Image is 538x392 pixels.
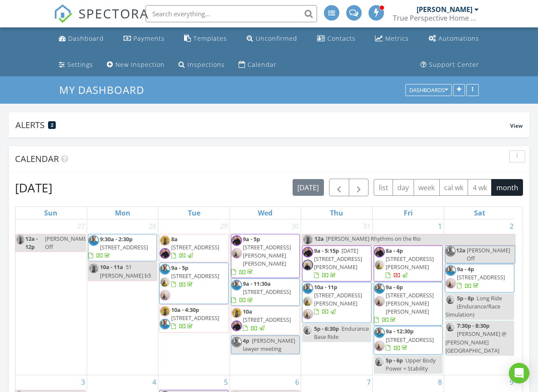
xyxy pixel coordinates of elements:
img: e1dcc1c6bc134daa864f5c366ab69434.jpeg [160,248,170,259]
a: 10a [STREET_ADDRESS] [243,308,291,332]
a: Go to August 7, 2025 [365,375,372,389]
input: Search everything... [145,5,317,22]
a: Contacts [314,31,359,47]
span: Upper Body Power + Stability [386,356,435,372]
a: 10a - 11p [STREET_ADDRESS][PERSON_NAME] [302,282,371,323]
a: My Dashboard [59,83,151,97]
img: img_9246.jpg [160,277,170,287]
img: img_5442.jpg [231,280,242,290]
img: img_9246.jpg [302,296,313,307]
a: Friday [402,207,414,219]
img: pxl_20211004_213903593.jpg [160,235,170,246]
span: [STREET_ADDRESS] [171,272,219,280]
div: Support Center [429,60,479,69]
span: 9a - 12:30p [386,327,414,335]
img: img_9246.jpg [302,325,313,335]
div: Payments [133,34,165,42]
a: 8a [STREET_ADDRESS] [159,234,228,262]
img: img_5442.jpg [374,283,385,294]
span: [STREET_ADDRESS] [457,273,505,281]
span: Calendar [15,153,59,165]
img: The Best Home Inspection Software - Spectora [54,4,73,23]
a: Go to July 27, 2025 [76,219,87,233]
a: 8a - 4p [STREET_ADDRESS][PERSON_NAME] [386,247,434,279]
a: 9a - 5p [STREET_ADDRESS][PERSON_NAME][PERSON_NAME] [231,234,300,278]
a: Go to August 2, 2025 [508,219,515,233]
td: Go to July 27, 2025 [15,219,87,375]
span: [PERSON_NAME] Rhythms on the Rio [326,235,421,242]
a: 9:30a - 2:30p [STREET_ADDRESS] [88,234,157,262]
span: 9a - 5p [243,235,260,243]
span: 9a - 6p [386,283,403,291]
button: month [491,179,523,196]
div: Metrics [385,34,409,42]
img: img_5442.jpg [231,337,242,347]
a: 10a - 4:30p [STREET_ADDRESS] [159,305,228,333]
div: Open Intercom Messenger [509,363,529,383]
span: [STREET_ADDRESS][PERSON_NAME] [314,291,362,307]
div: Dashboards [409,87,448,93]
img: e1dcc1c6bc134daa864f5c366ab69434.jpeg [231,320,242,331]
img: pxl_20211004_213903593.jpg [160,306,170,317]
a: Inspections [175,57,228,73]
td: Go to July 28, 2025 [87,219,158,375]
a: Go to July 30, 2025 [290,219,301,233]
img: pxl_20211004_213903593.jpg [302,234,313,245]
a: Unconfirmed [243,31,301,47]
div: Contacts [327,34,356,42]
a: Go to August 5, 2025 [222,375,230,389]
img: img_9246.jpg [445,322,456,332]
img: img_9244.jpg [231,248,242,259]
a: 10a [STREET_ADDRESS] [231,306,300,335]
span: 10a [243,308,252,315]
span: 4p [243,337,249,344]
a: Go to August 8, 2025 [436,375,444,389]
a: 9a - 5p [STREET_ADDRESS][PERSON_NAME][PERSON_NAME] [231,235,291,276]
a: 9a - 11:30a [STREET_ADDRESS] [231,278,300,306]
span: [STREET_ADDRESS] [243,316,291,323]
span: [STREET_ADDRESS] [243,288,291,296]
a: Payments [120,31,168,47]
span: SPECTORA [79,4,149,22]
span: 9a - 11:30a [243,280,271,287]
span: [PERSON_NAME] lawyer meeting [243,337,295,353]
a: Go to July 28, 2025 [147,219,158,233]
button: day [393,179,414,196]
div: Calendar [248,60,277,69]
a: Settings [55,57,97,73]
a: Thursday [328,207,345,219]
div: Settings [67,60,93,69]
a: 9:30a - 2:30p [STREET_ADDRESS] [88,235,148,259]
div: True Perspective Home Consultants [393,14,479,22]
span: 12a - 12p [25,234,43,251]
div: Templates [193,34,227,42]
img: pxl_20211004_213903593.jpg [231,308,242,318]
img: img_9256.jpg [302,260,313,270]
a: Go to August 6, 2025 [293,375,301,389]
span: [PERSON_NAME] Off [45,235,88,251]
span: [STREET_ADDRESS] [171,314,219,322]
a: Sunday [42,207,59,219]
a: Calendar [235,57,280,73]
span: [STREET_ADDRESS] [100,243,148,251]
a: 9a - 6p [STREET_ADDRESS][PERSON_NAME][PERSON_NAME] [374,282,443,326]
h2: [DATE] [15,179,52,196]
span: Endurance Base Ride [314,325,369,341]
img: pxl_20211004_213903593.jpg [88,263,99,274]
a: 9a - 4p [STREET_ADDRESS] [457,265,505,289]
button: [DATE] [293,179,324,196]
a: Automations (Advanced) [425,31,483,47]
img: e1dcc1c6bc134daa864f5c366ab69434.jpeg [231,235,242,246]
span: 5p - 6p [386,356,403,364]
span: 5p - 6:30p [314,325,339,332]
a: 9a - 5p [STREET_ADDRESS] [171,264,219,288]
a: Templates [181,31,230,47]
span: 51 [PERSON_NAME] b5 [100,263,151,279]
span: [STREET_ADDRESS] [386,336,434,344]
img: e1dcc1c6bc134daa864f5c366ab69434.jpeg [374,247,385,257]
img: img_5442.jpg [445,246,456,257]
img: img_9244.jpg [445,278,456,289]
a: Go to August 9, 2025 [508,375,515,389]
div: Alerts [15,119,510,131]
a: 10a - 11p [STREET_ADDRESS][PERSON_NAME] [314,283,362,316]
